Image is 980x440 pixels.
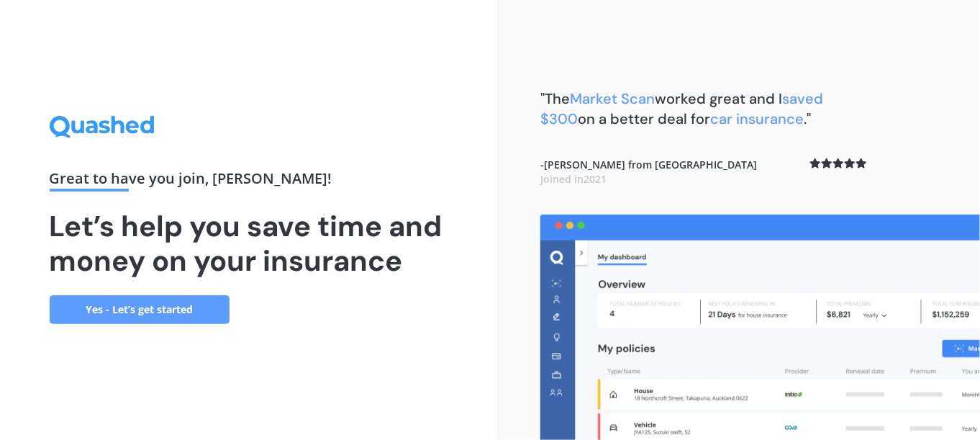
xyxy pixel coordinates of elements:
[50,295,230,324] a: Yes - Let’s get started
[710,109,804,128] span: car insurance
[540,172,607,186] span: Joined in 2021
[540,215,980,440] img: dashboard.webp
[540,158,757,186] b: - [PERSON_NAME] from [GEOGRAPHIC_DATA]
[50,171,448,192] div: Great to have you join , [PERSON_NAME] !
[570,89,655,108] span: Market Scan
[540,89,823,128] b: "The worked great and I on a better deal for ."
[50,209,448,278] h1: Let’s help you save time and money on your insurance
